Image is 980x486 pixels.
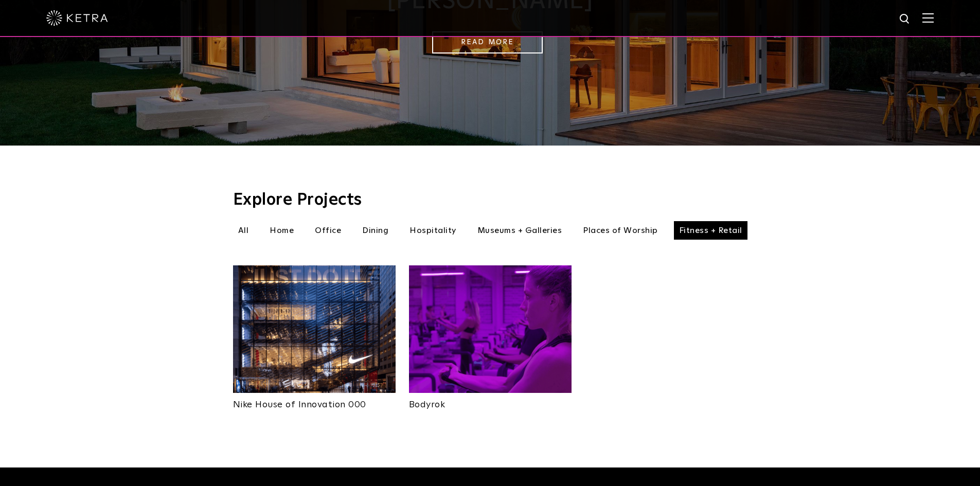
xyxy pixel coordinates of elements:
img: search icon [899,13,912,26]
a: Nike House of Innovation 000 [233,393,396,409]
li: Places of Worship [578,221,663,240]
li: Dining [357,221,394,240]
li: Office [310,221,346,240]
img: Hamburger%20Nav.svg [922,13,934,23]
li: Museums + Galleries [472,221,567,240]
img: New-Project-Page-hero-(3x)_0000_Nike-DT-ProjectThumbnail [233,265,396,393]
h3: Explore Projects [233,192,747,208]
a: Read More [432,31,543,53]
img: ketra-logo-2019-white [46,10,108,26]
li: Hospitality [404,221,461,240]
li: All [233,221,254,240]
li: Home [264,221,299,240]
li: Fitness + Retail [674,221,747,240]
a: Bodyrok [409,393,572,409]
img: New-Project-Page-hero-(3x)_0008_PurpleGroup_Bodyrok_1 [409,265,572,393]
